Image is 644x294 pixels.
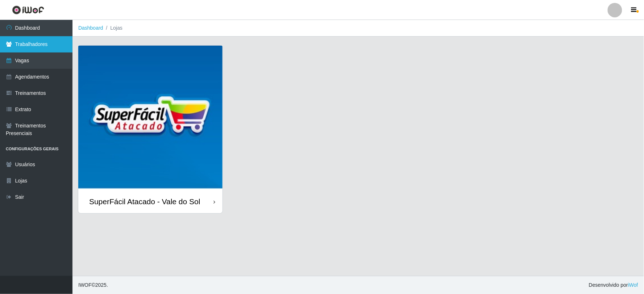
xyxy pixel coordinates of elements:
[72,20,644,37] nav: breadcrumb
[12,5,44,14] img: CoreUI Logo
[78,46,223,190] img: cardImg
[78,46,223,213] a: SuperFácil Atacado - Vale do Sol
[78,281,108,289] span: © 2025 .
[78,282,92,288] span: IWOF
[589,281,638,289] span: Desenvolvido por
[103,24,122,32] li: Lojas
[628,282,638,288] a: iWof
[78,25,103,31] a: Dashboard
[89,197,200,206] div: SuperFácil Atacado - Vale do Sol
